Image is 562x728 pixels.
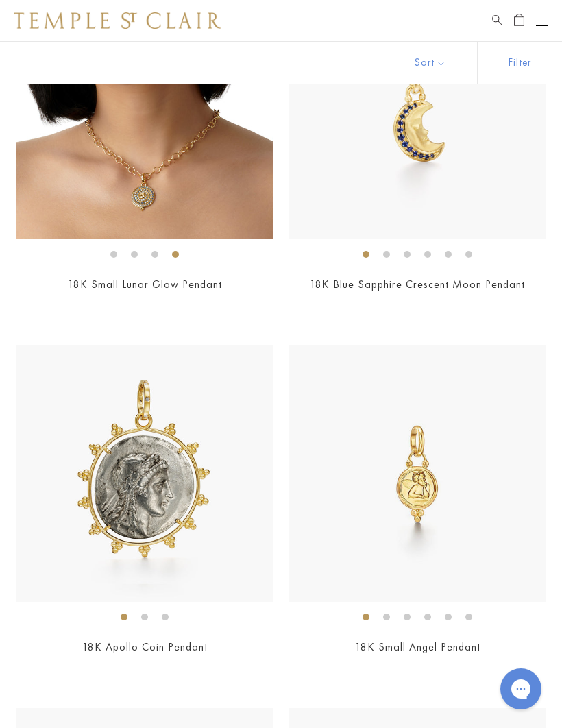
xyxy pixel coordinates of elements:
[477,42,562,84] button: Show filters
[82,640,208,654] a: 18K Apollo Coin Pendant
[536,12,548,29] button: Open navigation
[68,277,222,291] a: 18K Small Lunar Glow Pendant
[493,664,548,714] iframe: Gorgias live chat messenger
[384,42,477,84] button: Show sort by
[289,345,546,602] img: AP10-BEZGRN
[355,640,480,654] a: 18K Small Angel Pendant
[14,12,221,29] img: Temple St. Clair
[16,345,273,602] img: 18K Apollo Coin Pendant
[492,12,502,29] a: Search
[514,12,524,29] a: Open Shopping Bag
[310,277,525,291] a: 18K Blue Sapphire Crescent Moon Pendant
